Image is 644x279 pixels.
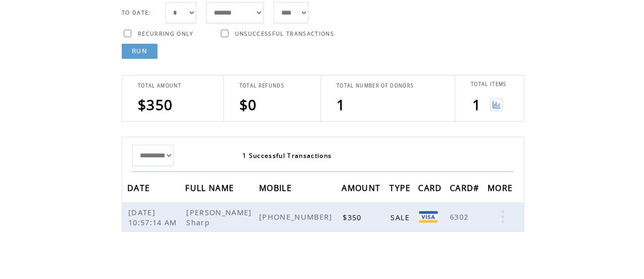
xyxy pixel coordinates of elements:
span: $0 [239,95,257,114]
span: MOBILE [259,180,294,199]
a: RUN [122,44,157,59]
span: 6302 [450,212,471,222]
span: TOTAL AMOUNT [138,82,181,89]
img: VISA [419,211,438,223]
a: FULL NAME [185,184,236,191]
span: 1 Successful Transactions [243,151,332,160]
span: MORE [488,180,515,199]
span: RECURRING ONLY [138,30,194,37]
span: $350 [343,212,364,222]
span: 1 [472,95,481,114]
a: TYPE [389,184,413,191]
span: DATE [127,180,152,199]
span: TOTAL NUMBER OF DONORS [337,82,414,89]
span: TO DATE: [122,9,151,16]
span: $350 [138,95,173,114]
img: View graph [490,99,503,111]
a: MOBILE [259,184,294,191]
span: UNSUCCESSFUL TRANSACTIONS [235,30,334,37]
span: [PHONE_NUMBER] [259,212,335,222]
span: SALE [390,212,412,222]
span: TYPE [389,180,413,199]
span: AMOUNT [342,180,383,199]
a: DATE [127,184,152,191]
span: TOTAL ITEMS [471,81,507,87]
span: CARD# [450,180,482,199]
a: CARD# [450,184,482,191]
a: CARD [418,184,444,191]
span: 1 [337,95,345,114]
span: [PERSON_NAME] Sharp [186,207,252,227]
span: FULL NAME [185,180,236,199]
span: TOTAL REFUNDS [239,82,284,89]
span: [DATE] 10:57:14 AM [128,207,180,227]
a: AMOUNT [342,184,383,191]
span: CARD [418,180,444,199]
